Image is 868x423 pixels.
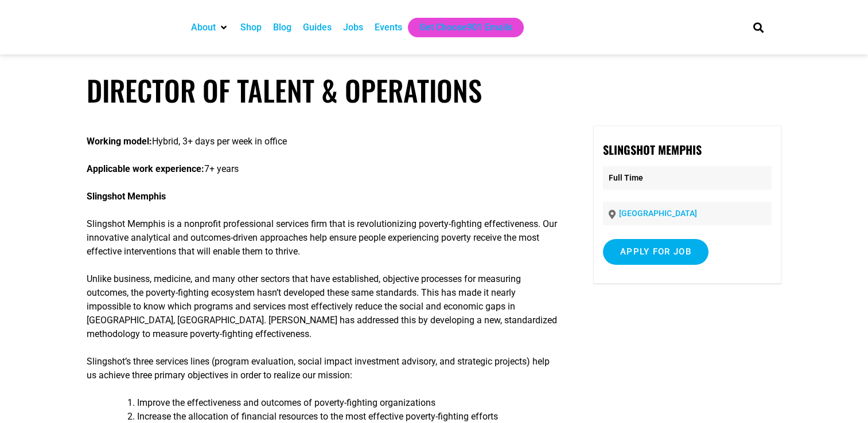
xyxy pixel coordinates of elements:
strong: Slingshot Memphis [87,191,166,202]
a: Get Choose901 Emails [419,21,512,34]
a: Events [375,21,402,34]
input: Apply for job [603,239,709,265]
nav: Main nav [185,18,734,37]
p: Full Time [603,166,772,190]
strong: Slingshot Memphis [603,141,702,158]
strong: Applicable work experience: [87,163,204,174]
li: Improve the effectiveness and outcomes of poverty-fighting organizations [137,396,558,410]
p: Slingshot Memphis is a nonprofit professional services firm that is revolutionizing poverty-fight... [87,217,558,258]
div: Search [749,18,768,37]
h1: Director of Talent & Operations [87,73,781,107]
p: Unlike business, medicine, and many other sectors that have established, objective processes for ... [87,272,558,341]
a: About [191,21,216,34]
p: 7+ years [87,162,558,176]
p: Hybrid, 3+ days per week in office [87,135,558,148]
a: Shop [240,21,262,34]
a: Guides [303,21,332,34]
div: About [185,18,235,37]
a: [GEOGRAPHIC_DATA] [619,209,697,218]
p: Slingshot’s three services lines (program evaluation, social impact investment advisory, and stra... [87,355,558,382]
strong: Working model: [87,136,152,147]
a: Blog [273,21,291,34]
a: Jobs [343,21,363,34]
